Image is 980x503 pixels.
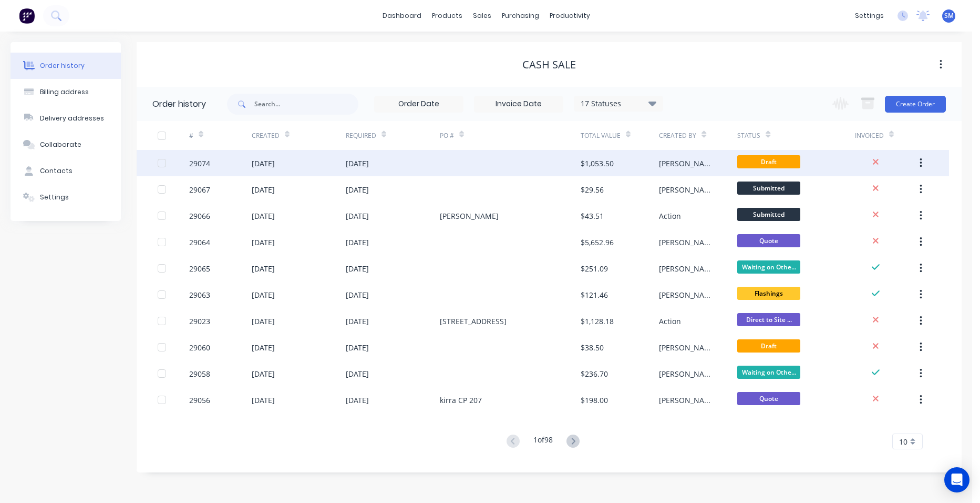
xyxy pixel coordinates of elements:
div: [DATE] [252,368,275,379]
div: [DATE] [252,263,275,274]
div: [DATE] [346,368,369,379]
div: [PERSON_NAME] [659,342,716,353]
span: Waiting on Othe... [737,260,800,274]
div: Action [659,210,681,222]
div: purchasing [497,8,544,24]
div: settings [850,8,889,24]
span: Submitted [737,208,800,221]
button: Order history [11,53,121,79]
span: Quote [737,392,800,405]
div: Required [346,121,440,150]
div: Created [252,121,346,150]
span: Submitted [737,182,800,195]
button: Contacts [11,158,121,184]
div: [DATE] [346,342,369,353]
button: Delivery addresses [11,105,121,132]
div: Contacts [40,166,73,176]
div: Order history [152,98,206,110]
input: Search... [254,94,358,115]
div: $1,053.50 [581,158,614,169]
div: [DATE] [252,316,275,327]
div: [DATE] [252,184,275,195]
div: [DATE] [252,237,275,248]
span: 10 [899,436,907,447]
div: [PERSON_NAME] [659,368,716,379]
div: $236.70 [581,368,608,379]
div: 17 Statuses [574,98,663,109]
div: [STREET_ADDRESS] [440,316,507,327]
div: # [189,131,193,140]
div: Total Value [581,121,659,150]
span: Draft [737,339,800,353]
div: [DATE] [346,316,369,327]
div: [DATE] [252,395,275,406]
div: $198.00 [581,395,608,406]
span: SM [944,11,954,21]
a: dashboard [377,8,427,24]
button: Billing address [11,79,121,105]
div: Invoiced [855,131,884,140]
div: Required [346,131,376,140]
div: 29056 [189,395,210,406]
div: [PERSON_NAME] [659,184,716,195]
div: [PERSON_NAME] [440,210,499,222]
div: Settings [40,193,69,202]
div: [PERSON_NAME] [659,289,716,300]
div: [DATE] [346,263,369,274]
div: Status [737,131,760,140]
div: $1,128.18 [581,316,614,327]
div: $29.56 [581,184,604,195]
div: [PERSON_NAME] [659,395,716,406]
div: 29067 [189,184,210,195]
div: Order history [40,61,85,71]
div: $38.50 [581,342,604,353]
div: Created By [659,131,696,140]
button: Settings [11,184,121,210]
div: 29066 [189,210,210,222]
div: [DATE] [346,289,369,300]
div: [DATE] [346,184,369,195]
div: $43.51 [581,210,604,222]
div: [DATE] [346,237,369,248]
div: PO # [440,121,581,150]
span: Draft [737,155,800,168]
div: Total Value [581,131,621,140]
div: 29023 [189,316,210,327]
div: 29060 [189,342,210,353]
button: Create Order [885,96,946,113]
div: sales [468,8,497,24]
div: 1 of 98 [533,434,553,449]
span: Direct to Site ... [737,313,800,326]
div: 29063 [189,289,210,300]
div: # [189,121,252,150]
div: Delivery addresses [40,114,104,123]
div: $121.46 [581,289,608,300]
div: [DATE] [252,289,275,300]
div: 29065 [189,263,210,274]
input: Order Date [375,96,463,112]
div: $5,652.96 [581,237,614,248]
div: kirra CP 207 [440,395,482,406]
div: [DATE] [252,158,275,169]
div: [DATE] [346,158,369,169]
div: Status [737,121,855,150]
div: Open Intercom Messenger [944,467,969,492]
div: Created [252,131,280,140]
span: Flashings [737,287,800,300]
div: [PERSON_NAME] [659,237,716,248]
div: [DATE] [252,210,275,222]
input: Invoice Date [474,96,563,112]
div: 29074 [189,158,210,169]
span: Quote [737,234,800,247]
div: [PERSON_NAME] [659,263,716,274]
div: $251.09 [581,263,608,274]
div: Action [659,316,681,327]
div: Collaborate [40,140,81,149]
div: Created By [659,121,737,150]
div: 29064 [189,237,210,248]
div: [PERSON_NAME] [659,158,716,169]
div: [DATE] [252,342,275,353]
div: PO # [440,131,454,140]
div: Billing address [40,87,89,97]
button: Collaborate [11,132,121,158]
